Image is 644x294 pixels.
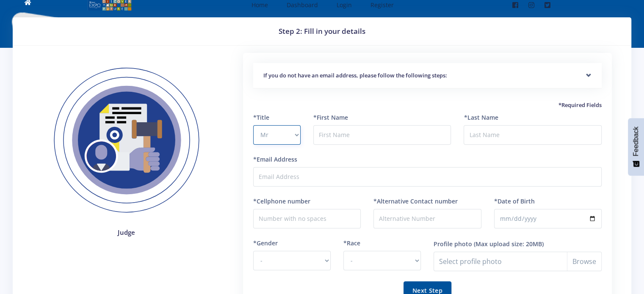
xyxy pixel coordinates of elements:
label: *Cellphone number [253,197,310,206]
span: Dashboard [287,1,318,9]
span: Home [252,1,268,9]
input: Number with no spaces [253,209,361,228]
label: *Alternative Contact number [373,197,458,206]
label: *Date of Birth [494,197,535,206]
h3: Step 2: Fill in your details [23,26,621,37]
label: *Gender [253,239,278,247]
input: Email Address [253,167,602,187]
label: *Race [343,239,360,247]
span: Login [337,1,352,9]
input: First Name [313,125,451,145]
img: Judges [39,53,214,228]
label: *Email Address [253,155,297,164]
label: *First Name [313,113,348,122]
span: Register [370,1,394,9]
label: *Title [253,113,269,122]
h5: *Required Fields [253,101,602,110]
label: Profile photo [434,239,472,248]
span: Feedback [632,126,640,156]
label: (Max upload size: 20MB) [474,239,544,248]
input: Last Name [464,125,602,145]
h5: If you do not have an email address, please follow the following steps: [263,71,591,80]
button: Feedback - Show survey [628,118,644,176]
label: *Last Name [464,113,498,122]
h4: Judge [39,228,214,237]
input: Alternative Number [373,209,481,228]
